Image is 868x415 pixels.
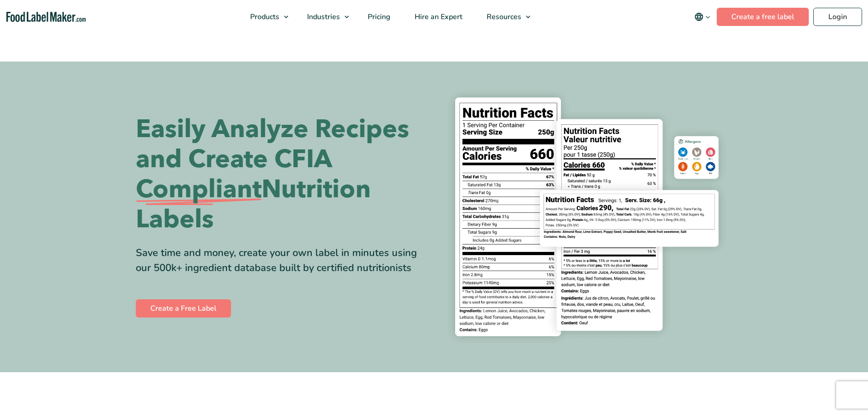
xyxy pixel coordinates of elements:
a: Login [813,8,862,26]
span: Resources [484,12,522,22]
a: Create a Free Label [136,299,231,318]
a: Create a free label [717,8,809,26]
span: Industries [304,12,341,22]
span: Compliant [136,174,262,205]
div: Save time and money, create your own label in minutes using our 500k+ ingredient database built b... [136,246,427,276]
span: Hire an Expert [412,12,463,22]
span: Products [247,12,280,22]
h1: Easily Analyze Recipes and Create CFIA Nutrition Labels [136,114,427,235]
span: Pricing [365,12,391,22]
